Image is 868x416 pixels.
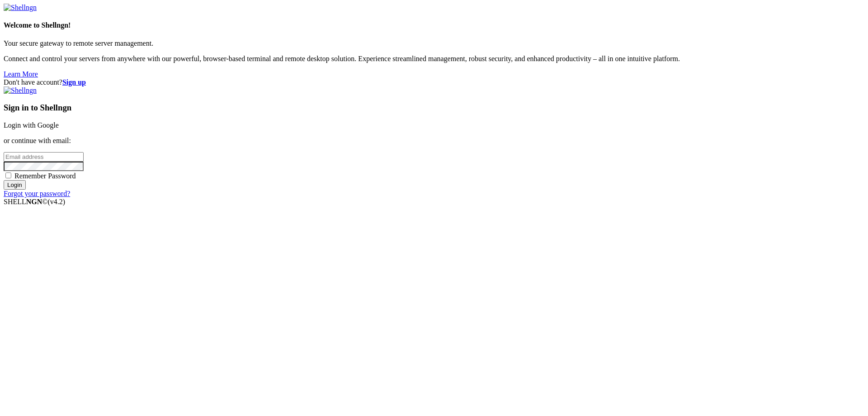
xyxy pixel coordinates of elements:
a: Login with Google [4,121,59,129]
input: Email address [4,152,84,162]
p: Connect and control your servers from anywhere with our powerful, browser-based terminal and remo... [4,55,864,63]
a: Learn More [4,70,38,78]
p: Your secure gateway to remote server management. [4,39,864,48]
img: Shellngn [4,86,37,95]
a: Sign up [62,78,86,86]
a: Forgot your password? [4,190,70,197]
span: SHELL © [4,198,65,206]
input: Login [4,180,26,190]
b: NGN [26,198,42,206]
input: Remember Password [5,172,11,178]
p: or continue with email: [4,137,864,145]
h4: Welcome to Shellngn! [4,21,864,29]
h3: Sign in to Shellngn [4,103,864,113]
span: 4.2.0 [48,198,66,206]
div: Don't have account? [4,78,864,86]
img: Shellngn [4,4,37,12]
span: Remember Password [14,172,76,180]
